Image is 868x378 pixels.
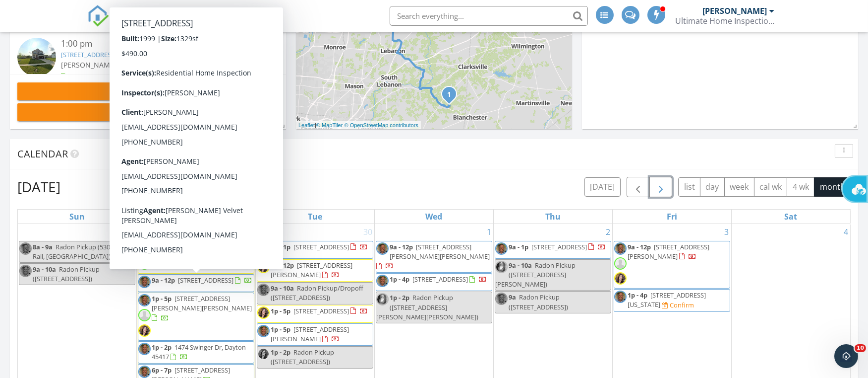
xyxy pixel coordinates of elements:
span: Radon Pickup/Dropoff ([STREET_ADDRESS]) [271,284,363,302]
img: img_0301.png [138,324,151,337]
span: 9a - 12p [271,261,294,270]
span: 9a - 10a [271,284,294,293]
img: img_0301.png [257,348,270,360]
a: 9a - 1p [STREET_ADDRESS] [257,241,373,259]
span: [STREET_ADDRESS][PERSON_NAME] [152,242,233,261]
span: [STREET_ADDRESS][PERSON_NAME] [271,325,349,343]
img: default-user-f0147aede5fd5fa78ca7ade42f37bd4542148d508eef1c3d3ea960f66861d68b.jpg [614,257,627,270]
button: 4 wk [787,177,814,197]
a: Tuesday [306,210,324,224]
a: Go to October 3, 2025 [723,224,731,240]
a: [STREET_ADDRESS][PERSON_NAME][PERSON_NAME] [61,50,217,59]
img: The Best Home Inspection Software - Spectora [87,5,109,27]
span: 1p - 2p [390,293,409,302]
img: img_8969.jpg [495,261,508,273]
span: Radon Pickup (5303 Split Rail, [GEOGRAPHIC_DATA]) [33,242,128,261]
span: [STREET_ADDRESS] [531,242,587,251]
a: 9a - 12p [STREET_ADDRESS][PERSON_NAME] [152,242,233,261]
span: 1p - 5p [271,306,290,315]
span: Radon Pickup ([STREET_ADDRESS][PERSON_NAME][PERSON_NAME]) [376,293,478,321]
span: [PERSON_NAME] [61,60,116,70]
span: 9a - 1p [271,242,290,251]
a: Go to September 29, 2025 [242,224,255,240]
span: [STREET_ADDRESS] [412,275,468,284]
button: cal wk [754,177,788,197]
img: newt_headshot.jpeg [614,242,627,255]
a: 1p - 4p [STREET_ADDRESS] [376,273,492,291]
span: [STREET_ADDRESS][US_STATE] [628,291,706,309]
a: Go to October 1, 2025 [485,224,493,240]
a: 1p - 4p [STREET_ADDRESS] [390,275,487,284]
a: 9a - 12p [STREET_ADDRESS][PERSON_NAME] [138,241,254,274]
a: 9a - 1p [STREET_ADDRESS] [509,242,606,251]
a: Wednesday [423,210,444,224]
a: Go to September 28, 2025 [123,224,136,240]
a: 1p - 2p 1474 Swinger Dr, Dayton 45417 [138,341,254,364]
a: 9a - 12p [STREET_ADDRESS] [152,276,252,285]
a: 1p - 5p [STREET_ADDRESS][PERSON_NAME][PERSON_NAME] [152,294,252,322]
span: New Quote [131,107,173,118]
span: 1p - 2p [271,348,290,357]
img: newt_headshot.jpeg [19,242,32,255]
img: newt_headshot.jpeg [138,343,151,355]
a: 9a - 1p [STREET_ADDRESS] [495,241,611,259]
img: newt_headshot.jpeg [257,325,270,337]
span: 1p - 4p [390,275,409,284]
span: Radon Pickup ([STREET_ADDRESS][PERSON_NAME]) [495,261,576,289]
a: Go to October 2, 2025 [604,224,612,240]
a: 1p - 5p [STREET_ADDRESS] [257,305,373,323]
span: 9a [509,293,516,302]
img: newt_headshot.jpeg [376,242,389,255]
a: 1p - 5p [STREET_ADDRESS][PERSON_NAME][PERSON_NAME] [138,293,254,341]
a: 9a - 12p [STREET_ADDRESS][PERSON_NAME] [614,241,730,289]
img: newt_headshot.jpeg [614,291,627,303]
span: 9a - 12p [390,242,413,251]
a: Leaflet [298,122,315,128]
a: 1p - 5p [STREET_ADDRESS] [271,306,368,315]
div: Ultimate Home Inspections, LLC [676,16,775,26]
span: 1474 Swinger Dr, Dayton 45417 [152,343,246,361]
button: Next month [649,177,673,197]
span: Radon Pickup ([STREET_ADDRESS]) [271,348,334,366]
div: | [296,121,421,130]
span: [PERSON_NAME] [172,60,228,70]
a: © OpenStreetMap contributors [345,122,418,128]
a: Go to September 30, 2025 [361,224,374,240]
span: SPECTORA [116,5,197,26]
a: 9a - 12p [STREET_ADDRESS] [138,274,254,292]
span: 1p - 4p [628,291,647,300]
a: 9a - 12p [STREET_ADDRESS][PERSON_NAME][PERSON_NAME] [376,241,492,273]
span: 6p - 7p [152,366,172,375]
span: 8a - 9a [33,242,53,251]
span: [STREET_ADDRESS] [293,242,349,251]
div: 1:00 pm [61,38,257,50]
input: Search everything... [390,6,588,26]
a: 1p - 4p [STREET_ADDRESS][US_STATE] Confirm [614,289,730,311]
button: week [724,177,754,197]
button: day [700,177,725,197]
a: 9a - 12p [STREET_ADDRESS][PERSON_NAME] [271,261,352,279]
span: New Inspection [123,86,181,97]
a: 9a - 1p [STREET_ADDRESS] [271,242,368,251]
img: newt_headshot.jpeg [257,242,270,255]
img: newt_headshot.jpeg [495,242,508,255]
a: © MapTiler [316,122,343,128]
a: 1p - 5p [STREET_ADDRESS][PERSON_NAME] [271,325,349,343]
span: 9a - 12p [628,242,651,251]
span: 10 [855,344,866,352]
iframe: Intercom live chat [834,344,858,368]
span: 9a - 10a [33,265,56,274]
img: img_8969.jpg [376,293,389,305]
div: [PERSON_NAME] [703,6,767,16]
a: Monday [185,210,207,224]
button: New Inspection [17,82,279,100]
button: month [814,177,851,197]
a: 1p - 2p 1474 Swinger Dr, Dayton 45417 [152,343,246,361]
img: newt_headshot.jpeg [138,294,151,306]
a: Sunday [67,210,87,224]
span: [PERSON_NAME] [116,60,172,70]
img: streetview [17,38,56,76]
span: Radon Pickup ([STREET_ADDRESS]) [509,293,568,311]
span: Calendar [17,147,68,160]
a: 9a - 12p [STREET_ADDRESS][PERSON_NAME][PERSON_NAME] [376,242,490,270]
